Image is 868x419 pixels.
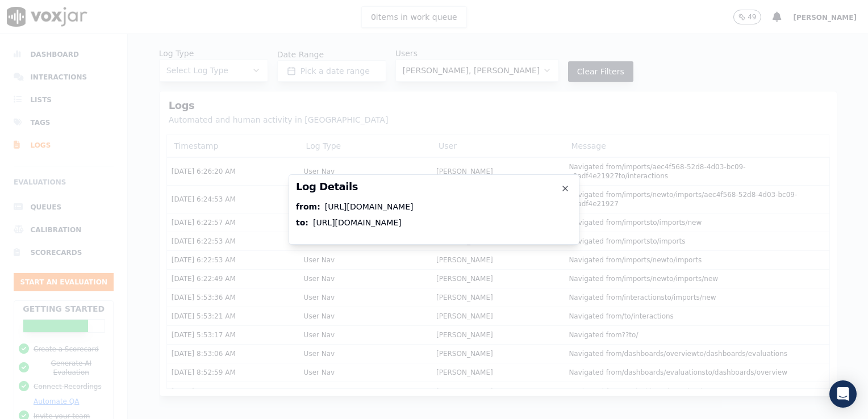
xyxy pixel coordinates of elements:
[325,201,414,212] div: [URL][DOMAIN_NAME]
[313,217,402,228] div: [URL][DOMAIN_NAME]
[296,201,320,212] div: from :
[829,380,857,408] div: Open Intercom Messenger
[296,182,572,192] h2: Log Details
[296,217,308,228] div: to :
